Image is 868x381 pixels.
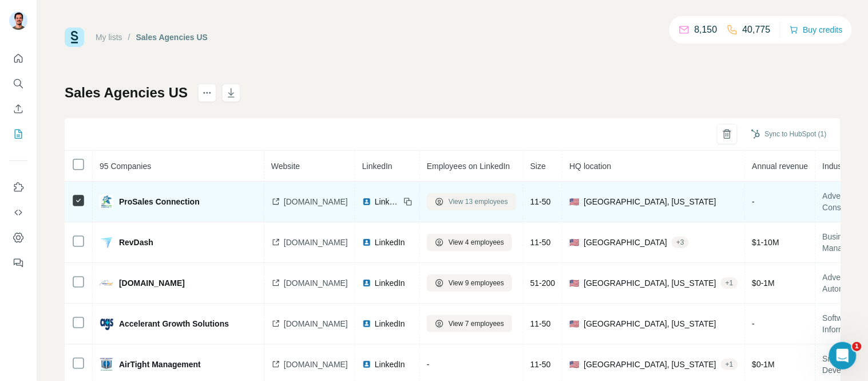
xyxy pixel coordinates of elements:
button: Dashboard [9,227,27,248]
button: View 7 employees [427,315,512,332]
span: Website [271,162,300,171]
h1: Sales Agencies US [65,84,188,102]
button: My lists [9,124,27,144]
img: LinkedIn logo [362,197,371,206]
span: Annual revenue [752,162,808,171]
span: LinkedIn [375,359,405,370]
span: [DOMAIN_NAME] [284,277,348,289]
div: + 3 [672,237,689,248]
button: View 13 employees [427,193,516,210]
button: Use Surfe on LinkedIn [9,177,27,198]
span: ProSales Connection [119,196,200,207]
button: Feedback [9,253,27,273]
iframe: Intercom live chat [829,342,857,370]
span: [GEOGRAPHIC_DATA], [US_STATE] [584,196,716,207]
span: 11-50 [530,319,551,328]
p: 40,775 [743,23,771,37]
img: LinkedIn logo [362,319,371,328]
span: View 7 employees [449,319,504,329]
span: 🇺🇸 [569,196,579,207]
div: + 1 [721,359,738,370]
span: 🇺🇸 [569,277,579,289]
span: [DOMAIN_NAME] [284,196,348,207]
span: [GEOGRAPHIC_DATA], [US_STATE] [584,277,716,289]
button: Enrich CSV [9,99,27,119]
button: Buy credits [790,22,843,38]
span: [DOMAIN_NAME] [284,318,348,329]
span: 11-50 [530,360,551,369]
span: [DOMAIN_NAME] [284,237,348,248]
button: Use Surfe API [9,202,27,223]
span: - [752,319,755,328]
span: HQ location [569,162,611,171]
img: company-logo [100,358,113,371]
span: LinkedIn [362,162,393,171]
span: 51-200 [530,278,556,288]
button: Quick start [9,48,27,69]
p: 8,150 [695,23,718,37]
li: / [128,32,130,43]
button: View 9 employees [427,274,512,292]
img: company-logo [100,276,113,290]
span: [GEOGRAPHIC_DATA], [US_STATE] [584,318,716,329]
span: [GEOGRAPHIC_DATA], [US_STATE] [584,359,716,370]
span: AirTight Management [119,359,201,370]
button: actions [198,84,216,102]
span: 11-50 [530,197,551,206]
img: Avatar [9,11,27,30]
span: Accelerant Growth Solutions [119,318,229,329]
img: Surfe Logo [65,28,84,47]
span: 1 [853,342,862,351]
span: $ 1-10M [752,238,779,247]
img: LinkedIn logo [362,238,371,247]
span: Employees on LinkedIn [427,162,510,171]
span: $ 0-1M [752,360,775,369]
span: [DOMAIN_NAME] [284,359,348,370]
img: company-logo [100,317,113,331]
span: - [752,197,755,206]
span: LinkedIn [375,277,405,289]
span: 🇺🇸 [569,359,579,370]
span: View 13 employees [449,197,508,207]
span: Industry [823,162,851,171]
span: 11-50 [530,238,551,247]
span: - [427,360,430,369]
button: View 4 employees [427,234,512,251]
span: [DOMAIN_NAME] [119,277,185,289]
span: LinkedIn [375,237,405,248]
img: company-logo [100,235,113,249]
div: + 1 [721,278,738,288]
span: Size [530,162,546,171]
a: My lists [96,33,122,42]
button: Sync to HubSpot (1) [743,125,835,143]
span: $ 0-1M [752,278,775,288]
img: LinkedIn logo [362,360,371,369]
img: LinkedIn logo [362,278,371,288]
span: 🇺🇸 [569,237,579,248]
span: LinkedIn [375,196,400,207]
div: Sales Agencies US [136,32,208,43]
span: LinkedIn [375,318,405,329]
span: RevDash [119,237,153,248]
button: Search [9,73,27,94]
span: [GEOGRAPHIC_DATA] [584,237,667,248]
span: View 9 employees [449,278,504,288]
img: company-logo [100,195,113,209]
span: View 4 employees [449,237,504,248]
span: 95 Companies [100,162,151,171]
span: 🇺🇸 [569,318,579,329]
